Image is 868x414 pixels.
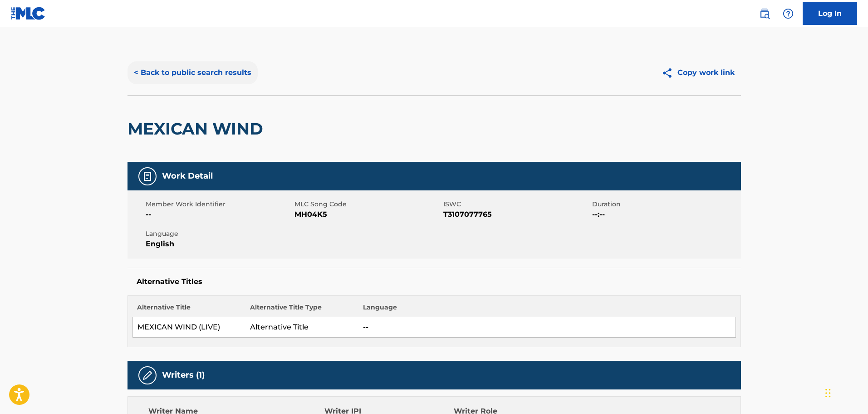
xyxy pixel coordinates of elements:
a: Public Search [755,5,774,23]
div: Help [779,5,797,23]
span: English [146,239,292,249]
button: < Back to public search results [128,61,258,84]
th: Alternative Title Type [245,303,358,317]
td: -- [358,317,736,338]
img: search [759,8,770,19]
span: T3107077765 [443,209,590,220]
div: Drag [825,379,831,407]
th: Alternative Title [132,303,245,317]
a: Log In [803,2,857,25]
button: Copy work link [655,61,741,84]
img: Writers [142,370,153,381]
h2: MEXICAN WIND [128,119,268,139]
h5: Alternative Titles [137,277,732,286]
h5: Writers (1) [162,370,205,380]
span: ISWC [443,200,590,209]
span: -- [146,209,292,220]
img: help [783,8,794,19]
span: Duration [592,200,739,209]
img: Copy work link [662,67,677,79]
span: MH04K5 [294,209,441,220]
span: MLC Song Code [294,200,441,209]
td: MEXICAN WIND (LIVE) [132,317,245,338]
img: MLC Logo [11,7,46,20]
span: Language [146,229,292,239]
td: Alternative Title [245,317,358,338]
img: Work Detail [142,171,153,182]
span: Member Work Identifier [146,200,292,209]
th: Language [358,303,736,317]
span: --:-- [592,209,739,220]
h5: Work Detail [162,171,213,181]
iframe: Chat Widget [823,370,868,414]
